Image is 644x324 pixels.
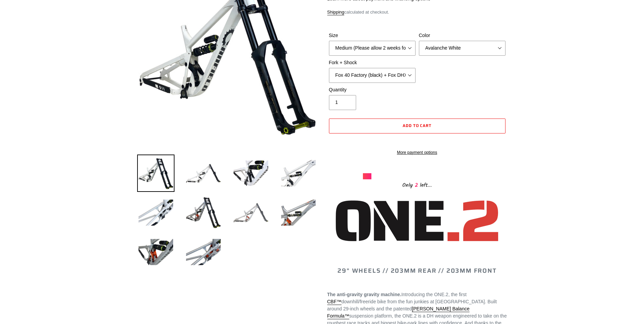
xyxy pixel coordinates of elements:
img: Load image into Gallery viewer, ONE.2 DH - Frame, Shock + Fork [137,194,174,231]
div: Only left... [363,179,472,190]
a: Shipping [327,10,345,15]
img: Load image into Gallery viewer, ONE.2 DH - Frame, Shock + Fork [137,233,174,271]
img: Load image into Gallery viewer, ONE.2 DH - Frame, Shock + Fork [280,155,317,192]
label: Quantity [329,86,416,93]
button: Add to cart [329,119,505,133]
img: Load image into Gallery viewer, ONE.2 DH - Frame, Shock + Fork [137,155,174,192]
strong: The anti-gravity gravity machine. [327,292,402,297]
img: Load image into Gallery viewer, ONE.2 DH - Frame, Shock + Fork [185,155,222,192]
span: 2 [413,181,420,190]
label: Size [329,32,416,39]
span: Add to cart [403,122,432,129]
label: Fork + Shock [329,59,416,66]
a: CBF™ [327,299,342,305]
a: [PERSON_NAME] Balance Formula™ [327,306,470,319]
span: 29" WHEELS // 203MM REAR // 203MM FRONT [337,266,496,275]
div: calculated at checkout. [327,9,507,16]
img: Load image into Gallery viewer, ONE.2 DH - Frame, Shock + Fork [280,194,317,231]
a: More payment options [329,149,505,156]
img: Load image into Gallery viewer, ONE.2 DH - Frame, Shock + Fork [185,194,222,231]
img: Load image into Gallery viewer, ONE.2 DH - Frame, Shock + Fork [185,233,222,271]
img: Load image into Gallery viewer, ONE.2 DH - Frame, Shock + Fork [232,155,270,192]
label: Color [419,32,505,39]
img: Load image into Gallery viewer, ONE.2 DH - Frame, Shock + Fork [232,194,270,231]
